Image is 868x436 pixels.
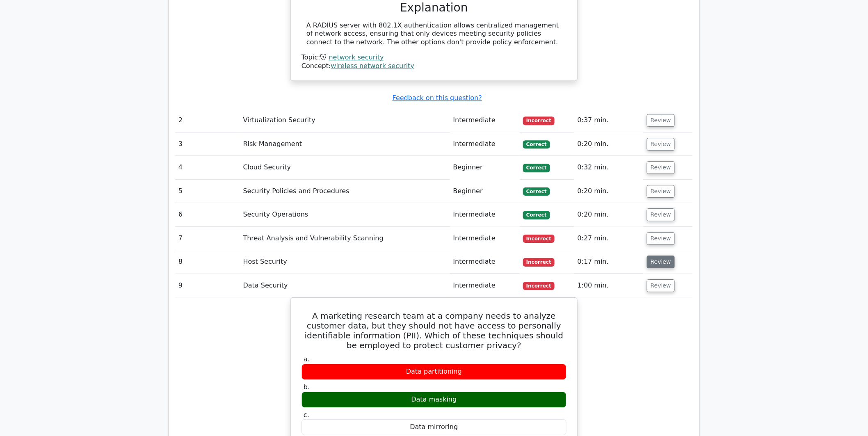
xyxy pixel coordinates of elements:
[306,21,562,47] div: A RADIUS server with 802.1X authentication allows centralized management of network access, ensur...
[647,161,675,174] button: Review
[240,156,450,179] td: Cloud Security
[647,279,675,292] button: Review
[450,250,520,274] td: Intermediate
[450,274,520,297] td: Intermediate
[523,282,555,290] span: Incorrect
[523,116,555,125] span: Incorrect
[240,109,450,132] td: Virtualization Security
[523,235,555,243] span: Incorrect
[302,62,566,71] div: Concept:
[450,180,520,203] td: Beginner
[175,180,240,203] td: 5
[240,274,450,297] td: Data Security
[175,132,240,156] td: 3
[175,109,240,132] td: 2
[647,114,675,127] button: Review
[240,203,450,226] td: Security Operations
[240,180,450,203] td: Security Policies and Procedures
[329,53,384,61] a: network security
[175,227,240,250] td: 7
[523,164,550,172] span: Correct
[450,132,520,156] td: Intermediate
[450,227,520,250] td: Intermediate
[240,132,450,156] td: Risk Management
[302,419,566,435] div: Data mirroring
[450,203,520,226] td: Intermediate
[574,274,644,297] td: 1:00 min.
[302,392,566,408] div: Data masking
[302,364,566,380] div: Data partitioning
[647,256,675,268] button: Review
[304,383,310,391] span: b.
[574,203,644,226] td: 0:20 min.
[647,138,675,151] button: Review
[574,156,644,179] td: 0:32 min.
[175,250,240,274] td: 8
[574,227,644,250] td: 0:27 min.
[574,109,644,132] td: 0:37 min.
[647,185,675,198] button: Review
[393,94,482,102] a: Feedback on this question?
[523,258,555,266] span: Incorrect
[301,311,567,350] h5: A marketing research team at a company needs to analyze customer data, but they should not have a...
[574,250,644,274] td: 0:17 min.
[240,250,450,274] td: Host Security
[450,109,520,132] td: Intermediate
[304,411,309,419] span: c.
[450,156,520,179] td: Beginner
[175,156,240,179] td: 4
[175,274,240,297] td: 9
[331,62,415,70] a: wireless network security
[523,187,550,196] span: Correct
[240,227,450,250] td: Threat Analysis and Vulnerability Scanning
[302,53,566,62] div: Topic:
[306,1,562,15] h3: Explanation
[647,232,675,245] button: Review
[574,132,644,156] td: 0:20 min.
[647,208,675,221] button: Review
[574,180,644,203] td: 0:20 min.
[523,140,550,148] span: Correct
[523,211,550,219] span: Correct
[304,355,310,363] span: a.
[175,203,240,226] td: 6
